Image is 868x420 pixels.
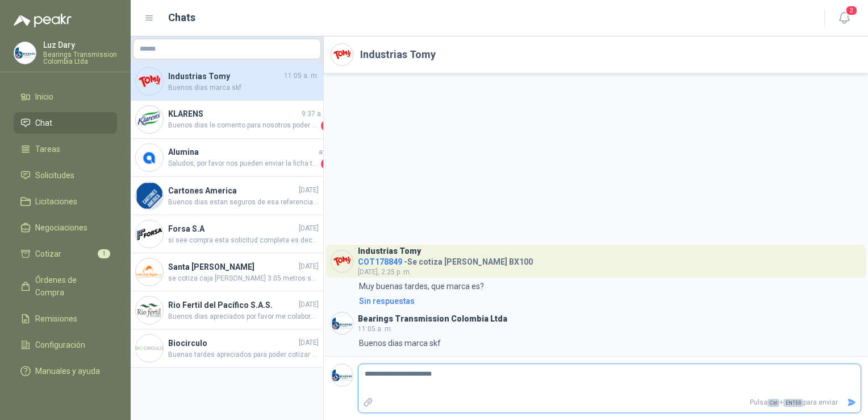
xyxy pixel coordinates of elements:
span: 11:05 a. m. [358,325,393,333]
span: 11:05 a. m. [284,71,319,81]
span: 9:37 a. m. [302,109,332,120]
img: Company Logo [136,182,163,209]
img: Company Logo [136,144,163,171]
a: Company LogoBiocirculo[DATE]Buenas tardes apreciados para poder cotizar esto necesitaria una foto... [131,330,323,368]
h4: Alumina [168,146,316,158]
a: Company LogoAluminaayerSaludos, por favor nos pueden enviar la ficha técnica del motor ofrecido, ... [131,139,323,177]
h1: Chats [168,10,195,26]
a: Configuración [14,334,117,356]
span: [DATE] [299,223,319,234]
span: Configuración [35,339,85,351]
span: Buenos dias le comento para nosotros poder despachar nos tocaria adicionar l 10 mil pesos mas par... [168,120,319,131]
img: Company Logo [136,68,163,95]
span: Solicitudes [35,169,74,182]
h4: KLARENS [168,108,299,120]
img: Company Logo [136,258,163,286]
span: 1 [98,249,110,258]
span: COT178849 [358,257,402,266]
p: Bearings Transmission Colombia Ltda [43,51,117,65]
span: Buenas tardes apreciados para poder cotizar esto necesitaria una foto de la placa del Motor. . Qu... [168,349,319,360]
a: Company LogoCartones America[DATE]Buenos dias estan seguros de esa referencia ya que no sale en n... [131,177,323,215]
span: Cotizar [35,248,61,260]
img: Company Logo [331,364,353,386]
a: Órdenes de Compra [14,269,117,303]
span: 2 [845,5,858,16]
p: Muy buenas tardes, que marca es? [359,280,484,293]
img: Company Logo [331,312,353,334]
span: Órdenes de Compra [35,274,106,299]
img: Company Logo [136,335,163,362]
span: 1 [321,158,332,170]
a: Manuales y ayuda [14,360,117,382]
h4: Santa [PERSON_NAME] [168,261,297,273]
a: Solicitudes [14,164,117,186]
img: Company Logo [14,42,36,64]
a: Company LogoRio Fertil del Pacífico S.A.S.[DATE]Buenos dias apreciados por favor me colaboran con... [131,291,323,330]
span: Tareas [35,143,60,155]
h4: Cartones America [168,184,297,197]
h3: Bearings Transmission Colombia Ltda [358,316,507,322]
span: [DATE] [299,185,319,196]
span: [DATE] [299,261,319,272]
img: Company Logo [331,250,353,272]
p: Buenos dias marca skf [359,337,441,349]
button: 2 [834,8,854,28]
div: Sin respuestas [359,295,415,307]
h4: - Se cotiza [PERSON_NAME] BX100 [358,254,533,265]
img: Company Logo [136,106,163,133]
span: ayer [319,147,332,158]
button: Enviar [842,393,861,413]
span: ENTER [783,399,803,407]
span: 1 [321,120,332,131]
span: si see compra esta solicitud completa es decir el rod LBE 25NUU y los [MEDICAL_DATA] asumimos fle... [168,235,319,246]
img: Logo peakr [14,14,72,27]
a: Inicio [14,86,117,108]
span: Manuales y ayuda [35,365,100,377]
img: Company Logo [136,220,163,248]
span: Saludos, por favor nos pueden enviar la ficha técnica del motor ofrecido, también quisiera confir... [168,158,319,170]
a: Negociaciones [14,217,117,238]
span: Negociaciones [35,221,87,234]
img: Company Logo [331,44,353,65]
a: Licitaciones [14,191,117,212]
label: Adjuntar archivos [358,393,378,413]
h2: Industrias Tomy [360,47,436,63]
a: Company LogoForsa S.A[DATE]si see compra esta solicitud completa es decir el rod LBE 25NUU y los ... [131,215,323,253]
img: Company Logo [136,297,163,324]
h4: Industrias Tomy [168,70,282,83]
span: Buenos dias estan seguros de esa referencia ya que no sale en ninguna marca quedamos atentos a su... [168,197,319,208]
h4: Forsa S.A [168,223,297,235]
a: Company LogoKLARENS9:37 a. m.Buenos dias le comento para nosotros poder despachar nos tocaria adi... [131,101,323,139]
a: Sin respuestas [357,295,861,307]
span: Licitaciones [35,195,77,208]
span: Buenos dias marca skf [168,83,319,93]
a: Remisiones [14,308,117,330]
span: [DATE], 2:25 p. m. [358,268,411,276]
span: Ctrl [767,399,779,407]
span: Inicio [35,90,53,103]
h3: Industrias Tomy [358,248,421,254]
a: Company LogoIndustrias Tomy11:05 a. m.Buenos dias marca skf [131,63,323,101]
span: Remisiones [35,312,77,325]
a: Chat [14,112,117,134]
span: [DATE] [299,299,319,310]
span: se cotiza caja [PERSON_NAME] 3.05 metros se cotizan 10 cajas y se da valor es por metro . [168,273,319,284]
span: Buenos dias apreciados por favor me colaboran con la foto de la placa del motor para poder cotiza... [168,311,319,322]
span: [DATE] [299,337,319,348]
a: Cotizar1 [14,243,117,265]
a: Company LogoSanta [PERSON_NAME][DATE]se cotiza caja [PERSON_NAME] 3.05 metros se cotizan 10 cajas... [131,253,323,291]
a: Tareas [14,138,117,160]
h4: Rio Fertil del Pacífico S.A.S. [168,299,297,311]
h4: Biocirculo [168,337,297,349]
span: Chat [35,117,52,129]
p: Pulsa + para enviar [378,393,842,413]
p: Luz Dary [43,41,117,49]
